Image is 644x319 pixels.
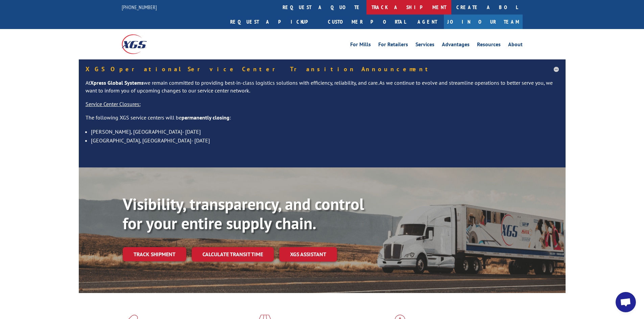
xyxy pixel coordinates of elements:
a: Services [415,42,434,49]
li: [PERSON_NAME], [GEOGRAPHIC_DATA]- [DATE] [91,127,559,136]
a: XGS ASSISTANT [279,247,337,262]
a: About [508,42,523,49]
b: Visibility, transparency, and control for your entire supply chain. [123,193,364,234]
a: Calculate transit time [192,247,274,262]
p: The following XGS service centers will be : [86,114,559,127]
a: Join Our Team [444,15,523,29]
a: For Retailers [378,42,408,49]
li: [GEOGRAPHIC_DATA], [GEOGRAPHIC_DATA]- [DATE] [91,136,559,145]
a: [PHONE_NUMBER] [122,4,157,10]
a: Track shipment [123,247,186,261]
h5: XGS Operational Service Center Transition Announcement [86,66,559,72]
p: At we remain committed to providing best-in-class logistics solutions with efficiency, reliabilit... [86,79,559,101]
a: Advantages [442,42,470,49]
a: Customer Portal [323,15,411,29]
a: Agent [411,15,444,29]
u: Service Center Closures: [86,101,141,107]
a: Open chat [616,292,636,312]
strong: permanently closing [182,114,230,121]
strong: Xpress Global Systems [90,79,144,86]
a: For Mills [350,42,371,49]
a: Request a pickup [225,15,323,29]
a: Resources [477,42,501,49]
